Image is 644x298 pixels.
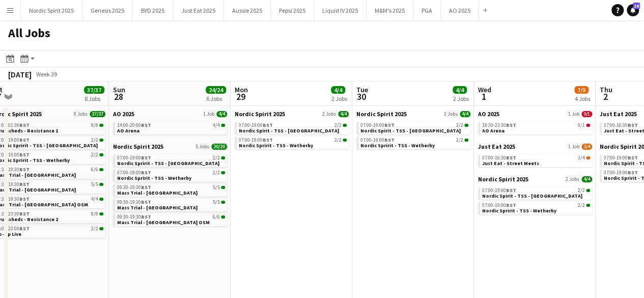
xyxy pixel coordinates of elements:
[117,213,225,225] a: 09:30-19:30BST6/6Mass Trial - [GEOGRAPHIC_DATA] OSM
[211,144,227,150] span: 20/20
[586,189,590,192] span: 2/2
[117,184,225,196] a: 09:30-19:30BST5/5Mass Trial - [GEOGRAPHIC_DATA]
[221,171,225,174] span: 2/2
[239,123,273,128] span: 07:00-19:00
[19,122,30,128] span: BST
[263,137,273,143] span: BST
[600,110,637,118] span: Just Eat 2025
[598,91,612,102] span: 2
[141,199,151,205] span: BST
[568,111,579,117] span: 1 Job
[604,155,638,160] span: 07:00-19:00
[575,95,591,102] div: 4 Jobs
[628,122,638,128] span: BST
[482,193,582,199] span: Nordic Spirit - TSS - Beaconsfield
[99,168,103,171] span: 6/6
[343,124,347,127] span: 2/2
[478,143,515,150] span: Just Eat 2025
[482,154,590,166] a: 07:00-16:30BST3/4Just Eat - Street Meets
[460,111,470,117] span: 4/4
[117,214,151,220] span: 09:30-19:30
[360,137,468,148] a: 07:00-19:00BST2/2Nordic Spririt - TSS - Wetherby
[482,127,505,134] span: AO Arena
[334,138,342,143] span: 2/2
[19,166,30,173] span: BST
[113,110,227,143] div: AO 20251 Job4/414:00-20:00BST4/4AO Arena
[600,85,612,94] span: Thu
[604,170,638,175] span: 07:00-19:00
[113,143,163,150] span: Nordic Spirit 2025
[91,167,98,172] span: 6/6
[235,110,349,118] a: Nordic Spirit 20252 Jobs4/4
[206,95,226,102] div: 6 Jobs
[19,137,30,143] span: BST
[19,196,30,202] span: BST
[566,176,579,182] span: 2 Jobs
[91,197,98,202] span: 4/4
[331,86,345,94] span: 4/4
[117,175,191,181] span: Nordic Spririt - TSS - Wetherby
[464,139,468,142] span: 2/2
[239,137,347,148] a: 07:00-19:00BST2/2Nordic Spririt - TSS - Wetherby
[91,182,98,187] span: 5/5
[628,154,638,161] span: BST
[506,187,516,194] span: BST
[478,175,592,216] div: Nordic Spirit 20252 Jobs4/407:00-19:00BST2/2Nordic Spirit - TSS - [GEOGRAPHIC_DATA]07:00-19:00BST...
[213,123,220,128] span: 4/4
[91,152,98,157] span: 2/2
[456,123,463,128] span: 2/2
[117,185,151,190] span: 09:30-19:30
[141,184,151,191] span: BST
[221,124,225,127] span: 4/4
[482,188,516,193] span: 07:00-19:00
[195,144,209,150] span: 5 Jobs
[90,111,105,117] span: 37/37
[8,69,32,79] div: [DATE]
[574,86,589,94] span: 7/9
[360,122,468,133] a: 07:00-19:00BST2/2Nordic Spirit - TSS - [GEOGRAPHIC_DATA]
[478,143,592,175] div: Just Eat 20251 Job3/407:00-16:30BST3/4Just Eat - Street Meets
[117,127,139,134] span: AO Arena
[141,169,151,176] span: BST
[271,1,314,20] button: Pepsi 2025
[367,1,413,20] button: M&M's 2025
[235,85,248,94] span: Mon
[213,200,220,205] span: 5/5
[99,153,103,156] span: 2/2
[91,226,98,231] span: 2/2
[113,143,227,228] div: Nordic Spirit 20255 Jobs20/2007:00-19:00BST2/2Nordic Spririt - TSS - [GEOGRAPHIC_DATA]07:00-19:00...
[117,154,225,166] a: 07:00-19:00BST2/2Nordic Spririt - TSS - [GEOGRAPHIC_DATA]
[173,1,224,20] button: Just Eat 2025
[356,110,470,118] a: Nordic Spirit 20252 Jobs4/4
[568,144,579,150] span: 1 Job
[213,155,220,160] span: 2/2
[444,111,458,117] span: 2 Jobs
[82,1,133,20] button: Genesis 2025
[99,183,103,186] span: 5/5
[19,225,30,232] span: BST
[233,91,248,102] span: 29
[239,142,313,149] span: Nordic Spririt - TSS - Wetherby
[478,110,592,118] a: AO 20251 Job0/1
[91,123,98,128] span: 8/8
[99,212,103,215] span: 8/8
[213,214,220,220] span: 6/6
[113,110,227,118] a: AO 20251 Job4/4
[91,211,98,216] span: 8/8
[99,139,103,142] span: 2/2
[141,213,151,220] span: BST
[117,204,198,211] span: Mass Trial - Leeds
[627,4,639,16] a: 18
[482,202,590,213] a: 07:00-19:00BST2/2Nordic Spririt - TSS - Wetherby
[117,170,151,175] span: 07:00-19:00
[456,138,463,143] span: 2/2
[482,155,516,160] span: 07:00-16:30
[99,227,103,230] span: 2/2
[506,202,516,208] span: BST
[221,201,225,204] span: 5/5
[453,95,469,102] div: 2 Jobs
[360,123,395,128] span: 07:00-19:00
[91,138,98,143] span: 2/2
[117,189,198,196] span: Mass Trial - Brighton City Centre
[235,110,349,151] div: Nordic Spirit 20252 Jobs4/407:00-19:00BST2/2Nordic Spirit - TSS - [GEOGRAPHIC_DATA]07:00-19:00BST...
